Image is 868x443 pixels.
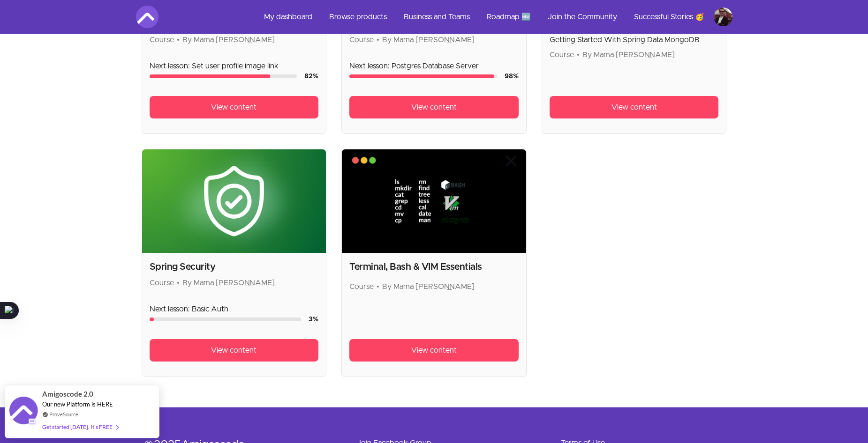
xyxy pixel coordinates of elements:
[411,345,457,356] span: View content
[349,339,519,362] a: View content
[349,260,519,273] h2: Terminal, Bash & VIM Essentials
[550,51,574,59] span: Course
[177,36,180,44] span: •
[182,279,275,287] span: By Mama [PERSON_NAME]
[611,102,657,113] span: View content
[150,303,319,315] p: Next lesson: Basic Auth
[150,36,174,44] span: Course
[177,279,180,287] span: •
[136,6,159,28] img: Amigoscode logo
[42,400,113,408] span: Our new Platform is HERE
[49,410,78,418] a: ProveSource
[150,260,319,273] h2: Spring Security
[411,102,457,113] span: View content
[150,279,174,287] span: Course
[150,74,297,78] div: Course progress
[349,36,374,44] span: Course
[42,389,93,399] span: Amigoscode 2.0
[257,6,320,28] a: My dashboard
[349,60,519,72] p: Next lesson: Postgres Database Server
[714,7,732,26] img: Profile image for Vlad
[257,6,732,28] nav: Main
[505,73,519,80] span: 98 %
[342,149,526,253] img: Product image for Terminal, Bash & VIM Essentials
[142,149,326,253] img: Product image for Spring Security
[382,36,475,44] span: By Mama [PERSON_NAME]
[211,102,257,113] span: View content
[377,36,379,44] span: •
[540,6,625,28] a: Join the Community
[396,6,477,28] a: Business and Teams
[322,6,394,28] a: Browse products
[150,60,319,72] p: Next lesson: Set user profile image link
[550,34,719,45] p: Getting Started With Spring Data MongoDB
[550,96,719,118] a: View content
[349,96,519,118] a: View content
[211,345,257,356] span: View content
[9,397,38,427] img: provesource social proof notification image
[377,283,379,290] span: •
[582,51,675,59] span: By Mama [PERSON_NAME]
[349,283,374,290] span: Course
[479,6,538,28] a: Roadmap 🆕
[182,36,275,44] span: By Mama [PERSON_NAME]
[42,421,118,432] div: Get started [DATE]. It's FREE
[150,339,319,362] a: View content
[349,74,497,78] div: Course progress
[309,316,318,323] span: 3 %
[150,96,319,118] a: View content
[626,6,712,28] a: Successful Stories 🥳
[150,317,302,321] div: Course progress
[304,73,318,80] span: 82 %
[577,51,580,59] span: •
[382,283,475,290] span: By Mama [PERSON_NAME]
